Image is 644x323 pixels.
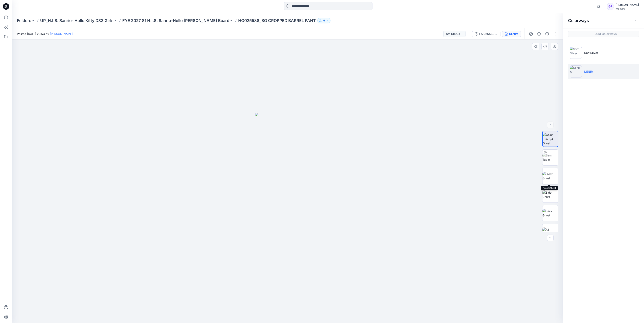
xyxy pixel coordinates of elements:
[542,228,558,236] img: All colorways
[317,18,330,23] button: 23
[479,32,498,36] div: HQ025588_BG CROPPED BARREL PANT-updt-5.21
[255,113,320,323] img: eyJhbGciOiJIUzI1NiIsImtpZCI6IjAiLCJzbHQiOiJzZXMiLCJ0eXAiOiJKV1QifQ.eyJkYXRhIjp7InR5cGUiOiJzdG9yYW...
[536,31,542,37] button: Details
[17,32,73,36] span: Posted [DATE] 20:53 by
[607,3,614,10] div: GF
[40,18,113,23] a: UP_H.I.S. Sanrio- Hello Kitty D33 Girls
[17,18,31,23] a: Folders
[542,209,558,217] img: Back Ghost
[616,2,639,7] div: [PERSON_NAME]
[122,18,229,23] a: FYE 2027 S1 H.I.S. Sanrio-Hello [PERSON_NAME] Board
[542,153,558,162] img: Turn Table
[322,18,325,23] p: 23
[570,47,582,59] img: Soft Silver
[568,18,589,23] h2: Colorways
[472,31,500,37] button: HQ025588_BG CROPPED BARREL PANT-updt-5.21
[509,32,518,36] div: DENIM
[542,172,558,180] img: Front Ghost
[543,133,558,145] img: Color Run 3/4 Ghost
[584,69,594,74] p: DENIM
[502,31,521,37] button: DENIM
[570,65,582,78] img: DENIM
[50,32,73,36] a: [PERSON_NAME]
[584,51,598,55] p: Soft Silver
[542,190,558,199] img: Side Ghost
[238,18,316,23] p: HQ025588_BG CROPPED BARREL PANT
[616,7,639,10] div: Walmart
